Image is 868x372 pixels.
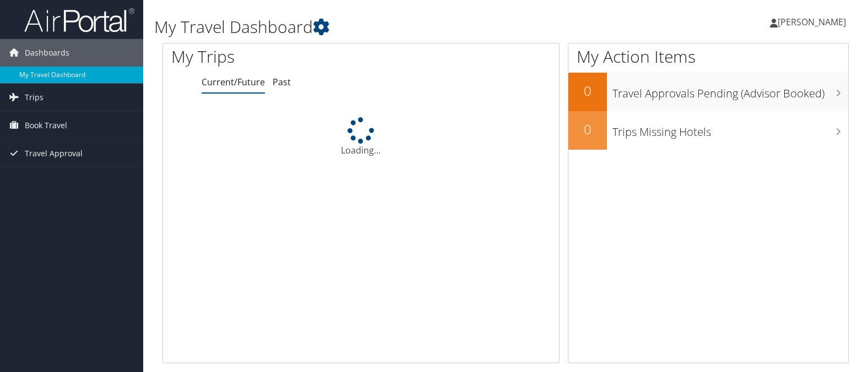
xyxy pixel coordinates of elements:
[171,45,386,68] h1: My Trips
[163,117,559,157] div: Loading...
[568,120,607,139] h2: 0
[612,80,848,101] h3: Travel Approvals Pending (Advisor Booked)
[154,15,623,39] h1: My Travel Dashboard
[25,112,67,139] span: Book Travel
[202,76,265,88] a: Current/Future
[25,39,69,67] span: Dashboards
[25,140,83,167] span: Travel Approval
[25,84,44,111] span: Trips
[770,6,857,39] a: [PERSON_NAME]
[568,111,848,150] a: 0Trips Missing Hotels
[24,7,134,33] img: airportal-logo.png
[273,76,291,88] a: Past
[568,73,848,111] a: 0Travel Approvals Pending (Advisor Booked)
[568,45,848,68] h1: My Action Items
[778,16,846,28] span: [PERSON_NAME]
[612,119,848,140] h3: Trips Missing Hotels
[568,81,607,100] h2: 0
